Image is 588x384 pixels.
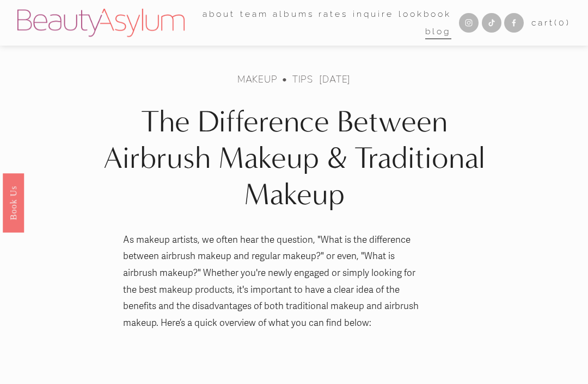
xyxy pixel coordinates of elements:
a: Book Us [3,173,24,232]
span: about [203,7,236,22]
a: Tips [292,73,313,85]
img: Beauty Asylum | Bridal Hair &amp; Makeup Charlotte &amp; Atlanta [17,9,185,37]
h1: The Difference Between Airbrush Makeup & Traditional Makeup [87,104,501,213]
a: Facebook [504,13,524,33]
span: ( ) [554,17,571,28]
a: TikTok [482,13,501,33]
a: makeup [237,73,278,85]
span: [DATE] [319,73,351,85]
span: 0 [559,17,566,28]
a: Rates [318,6,348,23]
a: Instagram [459,13,479,33]
a: Inquire [353,6,394,23]
a: Lookbook [399,6,451,23]
p: As makeup artists, we often hear the question, "What is the difference between airbrush makeup an... [123,232,430,332]
span: team [240,7,268,22]
a: folder dropdown [240,6,268,23]
a: folder dropdown [203,6,236,23]
a: albums [273,6,314,23]
a: Blog [425,23,452,40]
a: 0 items in cart [531,15,571,30]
